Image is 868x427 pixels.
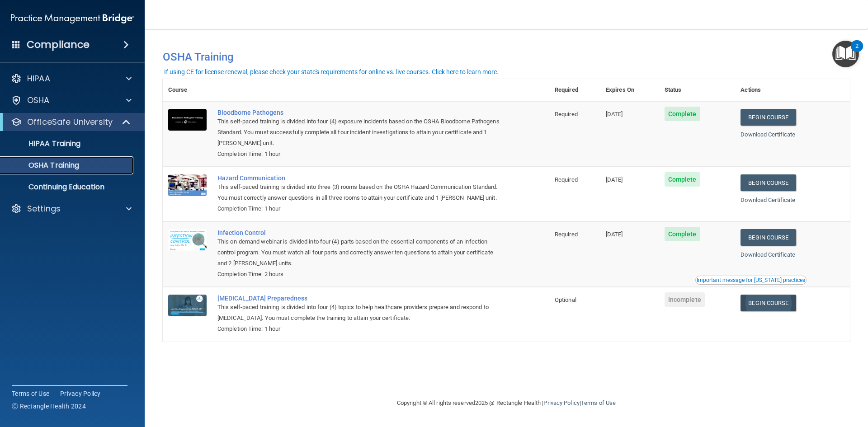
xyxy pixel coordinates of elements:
[697,277,805,283] div: Important message for [US_STATE] practices
[555,111,578,117] span: Required
[6,161,79,170] p: OSHA Training
[741,109,796,126] a: Begin Course
[741,229,796,246] a: Begin Course
[217,182,504,203] div: This self-paced training is divided into three (3) rooms based on the OSHA Hazard Communication S...
[11,9,134,28] img: PMB logo
[217,229,504,236] a: Infection Control
[606,111,623,117] span: [DATE]
[217,116,504,149] div: This self-paced training is divided into four (4) exposure incidents based on the OSHA Bloodborne...
[665,227,700,241] span: Complete
[543,399,579,406] a: Privacy Policy
[12,389,49,398] a: Terms of Use
[217,203,504,214] div: Completion Time: 1 hour
[11,203,132,214] a: Settings
[11,117,131,127] a: OfficeSafe University
[60,389,101,398] a: Privacy Policy
[555,231,578,238] span: Required
[606,176,623,183] span: [DATE]
[665,107,700,121] span: Complete
[600,79,659,101] th: Expires On
[665,172,700,187] span: Complete
[217,302,504,324] div: This self-paced training is divided into four (4) topics to help healthcare providers prepare and...
[163,79,212,101] th: Course
[741,251,795,258] a: Download Certificate
[741,174,796,191] a: Begin Course
[163,67,500,76] button: If using CE for license renewal, please check your state's requirements for online vs. live cours...
[6,183,129,192] p: Continuing Education
[555,176,578,183] span: Required
[6,139,80,148] p: HIPAA Training
[164,69,499,75] div: If using CE for license renewal, please check your state's requirements for online vs. live cours...
[27,203,61,214] p: Settings
[217,295,504,302] a: [MEDICAL_DATA] Preparedness
[163,51,850,63] h4: OSHA Training
[217,149,504,160] div: Completion Time: 1 hour
[217,269,504,280] div: Completion Time: 2 hours
[217,109,504,116] a: Bloodborne Pathogens
[712,363,857,399] iframe: Drift Widget Chat Controller
[549,79,600,101] th: Required
[341,389,671,418] div: Copyright © All rights reserved 2025 @ Rectangle Health | |
[659,79,736,101] th: Status
[855,46,859,58] div: 2
[12,402,86,411] span: Ⓒ Rectangle Health 2024
[27,95,50,106] p: OSHA
[741,131,795,138] a: Download Certificate
[832,41,859,67] button: Open Resource Center, 2 new notifications
[741,295,796,311] a: Begin Course
[27,117,113,127] p: OfficeSafe University
[27,73,50,84] p: HIPAA
[217,324,504,334] div: Completion Time: 1 hour
[581,399,616,406] a: Terms of Use
[27,38,90,51] h4: Compliance
[555,296,576,303] span: Optional
[217,174,504,182] a: Hazard Communication
[695,276,807,285] button: Read this if you are a dental practitioner in the state of CA
[735,79,850,101] th: Actions
[217,236,504,269] div: This on-demand webinar is divided into four (4) parts based on the essential components of an inf...
[11,95,132,106] a: OSHA
[606,231,623,238] span: [DATE]
[665,292,705,307] span: Incomplete
[741,197,795,203] a: Download Certificate
[11,73,132,84] a: HIPAA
